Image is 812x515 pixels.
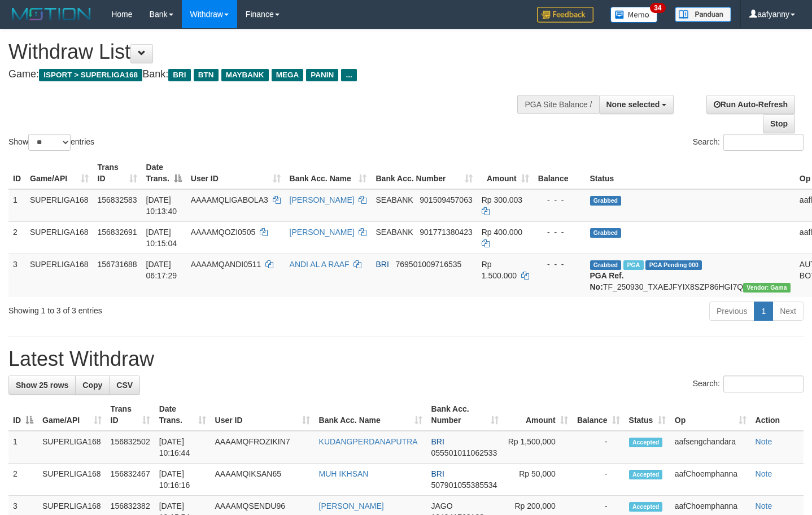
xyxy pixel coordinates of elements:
a: Copy [75,376,110,395]
span: Grabbed [590,260,622,270]
div: - - - [538,226,581,238]
img: Button%20Memo.svg [610,7,658,23]
th: ID [8,157,25,189]
span: PANIN [306,69,338,81]
span: None selected [606,100,660,109]
span: [DATE] 10:13:40 [146,195,177,216]
span: Accepted [629,502,663,512]
span: Rp 300.003 [482,195,522,204]
span: Copy 769501009716535 to clipboard [396,260,462,269]
img: MOTION_logo.png [8,6,94,23]
span: 156832691 [98,228,137,237]
span: Rp 400.000 [482,228,522,237]
a: KUDANGPERDANAPUTRA [319,437,418,446]
a: Stop [763,114,795,133]
td: 1 [8,189,25,222]
th: Trans ID: activate to sort column ascending [106,399,155,431]
span: CSV [116,381,133,390]
span: BRI [376,260,388,269]
span: 156832583 [98,195,137,204]
a: Run Auto-Refresh [706,95,795,114]
th: Game/API: activate to sort column ascending [25,157,93,189]
span: Copy 055501011062533 to clipboard [431,448,497,457]
span: MAYBANK [221,69,269,81]
span: MEGA [272,69,304,81]
div: - - - [538,194,581,206]
input: Search: [723,134,804,151]
a: Next [772,302,804,321]
th: Balance: activate to sort column ascending [573,399,625,431]
td: SUPERLIGA168 [25,189,93,222]
td: SUPERLIGA168 [25,254,93,297]
a: Previous [709,302,754,321]
span: Grabbed [590,228,622,238]
td: 2 [8,221,25,254]
td: [DATE] 10:16:16 [155,464,211,496]
button: None selected [599,95,674,114]
td: - [573,431,625,464]
img: Feedback.jpg [537,7,593,23]
span: AAAAMQANDI0511 [191,260,261,269]
th: Date Trans.: activate to sort column descending [142,157,186,189]
img: panduan.png [675,7,731,22]
td: [DATE] 10:16:44 [155,431,211,464]
span: Show 25 rows [16,381,68,390]
td: 156832467 [106,464,155,496]
input: Search: [723,376,804,392]
th: Amount: activate to sort column ascending [477,157,534,189]
span: Copy 901771380423 to clipboard [420,228,472,237]
span: BRI [431,469,444,478]
th: Trans ID: activate to sort column ascending [93,157,142,189]
a: [PERSON_NAME] [290,228,355,237]
th: Game/API: activate to sort column ascending [38,399,106,431]
span: Accepted [629,438,663,447]
a: Note [756,469,772,478]
span: AAAAMQOZI0505 [191,228,255,237]
td: 1 [8,431,38,464]
th: Status: activate to sort column ascending [625,399,670,431]
span: Copy [82,381,102,390]
td: AAAAMQIKSAN65 [211,464,315,496]
label: Show entries [8,134,94,151]
td: aafChoemphanna [670,464,751,496]
h4: Game: Bank: [8,69,530,80]
span: SEABANK [376,228,413,237]
span: AAAAMQLIGABOLA3 [191,195,268,204]
span: Grabbed [590,196,622,206]
b: PGA Ref. No: [590,271,624,291]
span: [DATE] 06:17:29 [146,260,177,280]
th: Bank Acc. Number: activate to sort column ascending [371,157,477,189]
a: Note [756,501,772,510]
span: PGA Pending [645,260,702,270]
th: User ID: activate to sort column ascending [186,157,285,189]
th: Bank Acc. Name: activate to sort column ascending [315,399,427,431]
span: [DATE] 10:15:04 [146,228,177,248]
a: ANDI AL A RAAF [290,260,350,269]
span: JAGO [431,501,453,510]
th: Action [751,399,804,431]
td: 2 [8,464,38,496]
h1: Withdraw List [8,41,530,63]
div: - - - [538,259,581,270]
a: Show 25 rows [8,376,76,395]
span: 156731688 [98,260,137,269]
span: BRI [431,437,444,446]
a: CSV [109,376,140,395]
a: MUH IKHSAN [319,469,369,478]
h1: Latest Withdraw [8,348,804,370]
span: Marked by aafromsomean [623,260,643,270]
span: Rp 1.500.000 [482,260,517,280]
span: 34 [650,3,665,13]
th: Bank Acc. Name: activate to sort column ascending [285,157,372,189]
span: Copy 901509457063 to clipboard [420,195,472,204]
td: TF_250930_TXAEJFYIX8SZP86HGI7Q [586,254,795,297]
span: BTN [194,69,219,81]
td: - [573,464,625,496]
span: Accepted [629,470,663,479]
span: Vendor URL: https://trx31.1velocity.biz [743,283,791,293]
th: Amount: activate to sort column ascending [503,399,573,431]
td: aafsengchandara [670,431,751,464]
label: Search: [693,134,804,151]
td: SUPERLIGA168 [38,431,106,464]
span: SEABANK [376,195,413,204]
